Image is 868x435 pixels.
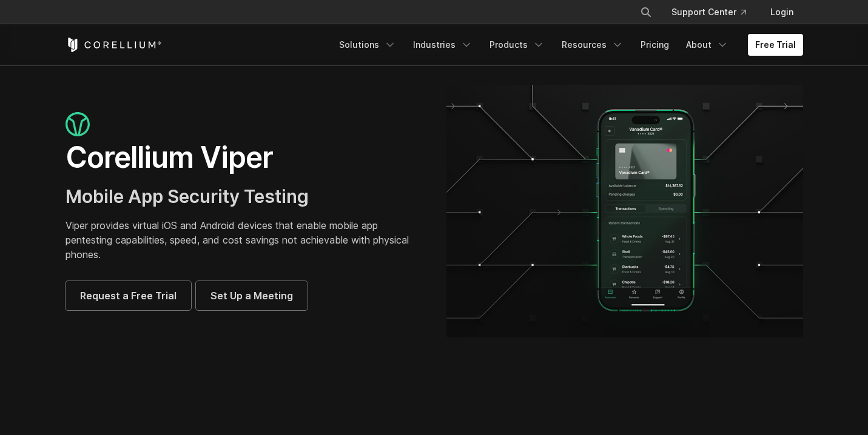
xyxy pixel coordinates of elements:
a: Resources [554,34,631,56]
img: viper_icon_large [66,112,90,137]
a: Products [482,34,552,56]
a: Request a Free Trial [66,281,191,310]
a: Free Trial [748,34,803,56]
span: Request a Free Trial [80,288,177,303]
div: Navigation Menu [625,1,803,23]
h1: Corellium Viper [66,139,422,176]
a: About [679,34,736,56]
button: Search [635,1,657,23]
span: Set Up a Meeting [210,288,293,303]
a: Set Up a Meeting [196,281,308,310]
div: Navigation Menu [332,34,803,56]
a: Corellium Home [66,38,162,52]
a: Solutions [332,34,403,56]
a: Pricing [633,34,676,56]
a: Support Center [662,1,756,23]
a: Industries [406,34,480,56]
p: Viper provides virtual iOS and Android devices that enable mobile app pentesting capabilities, sp... [66,218,422,262]
span: Mobile App Security Testing [66,185,309,207]
a: Login [761,1,803,23]
img: viper_hero [446,85,803,337]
